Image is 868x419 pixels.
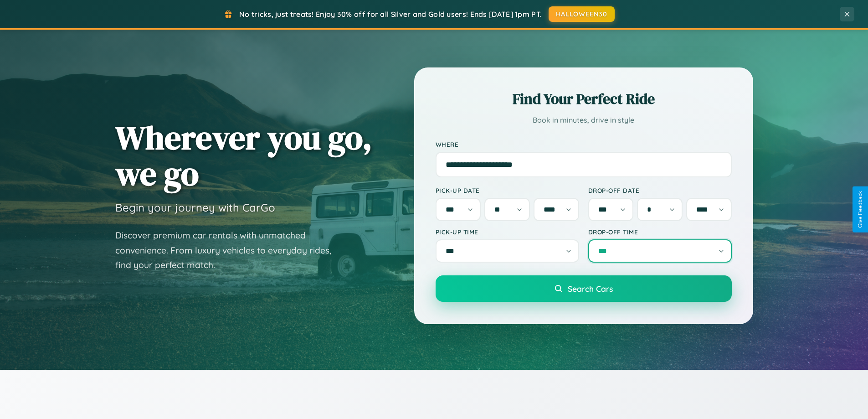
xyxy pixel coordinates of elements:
button: HALLOWEEN30 [549,6,615,22]
span: No tricks, just treats! Enjoy 30% off for all Silver and Gold users! Ends [DATE] 1pm PT. [239,10,542,19]
div: Give Feedback [857,191,863,228]
p: Book in minutes, drive in style [436,114,732,127]
h3: Begin your journey with CarGo [115,201,275,214]
span: Search Cars [568,284,613,294]
label: Drop-off Date [588,186,732,194]
label: Pick-up Date [436,186,579,194]
p: Discover premium car rentals with unmatched convenience. From luxury vehicles to everyday rides, ... [115,228,343,273]
label: Where [436,140,732,148]
h1: Wherever you go, we go [115,119,372,191]
button: Search Cars [436,275,732,302]
label: Drop-off Time [588,228,732,236]
h2: Find Your Perfect Ride [436,89,732,109]
label: Pick-up Time [436,228,579,236]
